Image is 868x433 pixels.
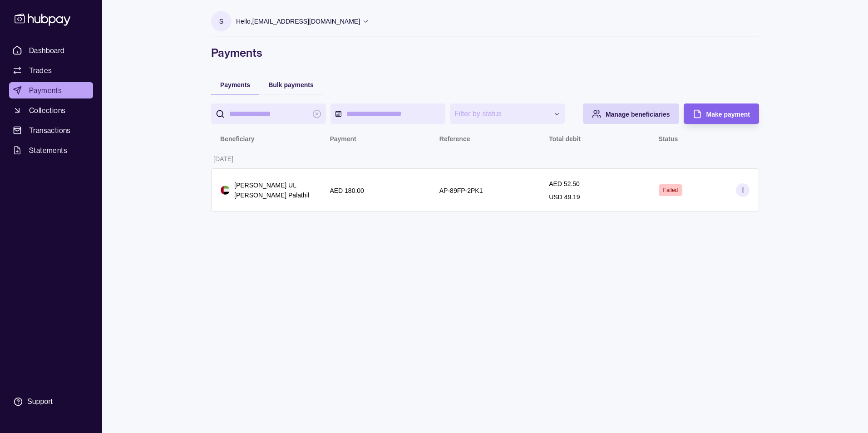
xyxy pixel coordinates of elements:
[9,42,93,59] a: Dashboard
[236,16,360,26] p: Hello, [EMAIL_ADDRESS][DOMAIN_NAME]
[234,180,311,200] p: [PERSON_NAME] UL [PERSON_NAME] Palathil
[549,180,580,187] p: AED 52.50
[29,45,65,56] span: Dashboard
[27,397,53,407] div: Support
[221,186,230,195] img: ae
[29,85,62,96] span: Payments
[439,135,470,143] p: Reference
[706,111,750,118] span: Make payment
[549,193,580,201] p: USD 49.19
[29,105,65,116] span: Collections
[220,135,254,143] p: Beneficiary
[549,135,581,143] p: Total debit
[663,187,678,193] span: Failed
[29,145,67,156] span: Statements
[220,81,250,89] span: Payments
[439,187,483,194] p: AP-89FP-2PK1
[229,103,308,124] input: search
[659,135,678,143] p: Status
[9,392,93,411] a: Support
[9,102,93,118] a: Collections
[211,45,759,60] h1: Payments
[684,103,759,124] button: Make payment
[9,62,93,79] a: Trades
[268,81,314,89] span: Bulk payments
[606,111,670,118] span: Manage beneficiaries
[213,155,233,162] p: [DATE]
[330,187,364,194] p: AED 180.00
[219,16,223,26] p: s
[330,135,356,143] p: Payment
[9,122,93,138] a: Transactions
[9,142,93,158] a: Statements
[9,82,93,98] a: Payments
[29,65,52,76] span: Trades
[583,103,679,124] button: Manage beneficiaries
[29,125,71,136] span: Transactions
